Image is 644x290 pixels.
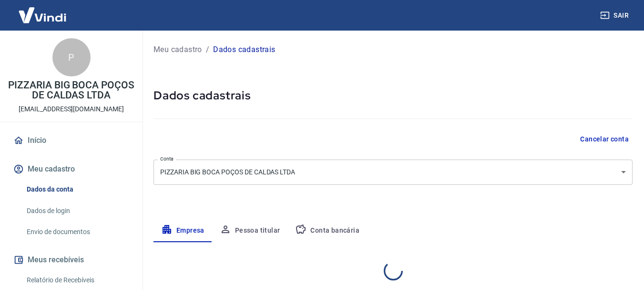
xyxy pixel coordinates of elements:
[11,249,131,270] button: Meus recebíveis
[598,7,633,24] button: Sair
[153,160,633,185] div: PIZZARIA BIG BOCA POÇOS DE CALDAS LTDA
[23,270,131,290] a: Relatório de Recebíveis
[160,155,174,162] label: Conta
[153,44,202,55] a: Meu cadastro
[8,80,135,100] p: PIZZARIA BIG BOCA POÇOS DE CALDAS LTDA
[23,180,131,199] a: Dados da conta
[52,38,91,76] div: P
[153,88,633,103] h5: Dados cadastrais
[23,222,131,242] a: Envio de documentos
[11,0,73,30] img: Vindi
[11,130,131,151] a: Início
[23,201,131,221] a: Dados de login
[11,159,131,180] button: Meu cadastro
[576,130,633,148] button: Cancelar conta
[287,219,367,242] button: Conta bancária
[19,104,124,114] p: [EMAIL_ADDRESS][DOMAIN_NAME]
[212,219,288,242] button: Pessoa titular
[153,219,212,242] button: Empresa
[213,44,275,55] p: Dados cadastrais
[206,44,209,55] p: /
